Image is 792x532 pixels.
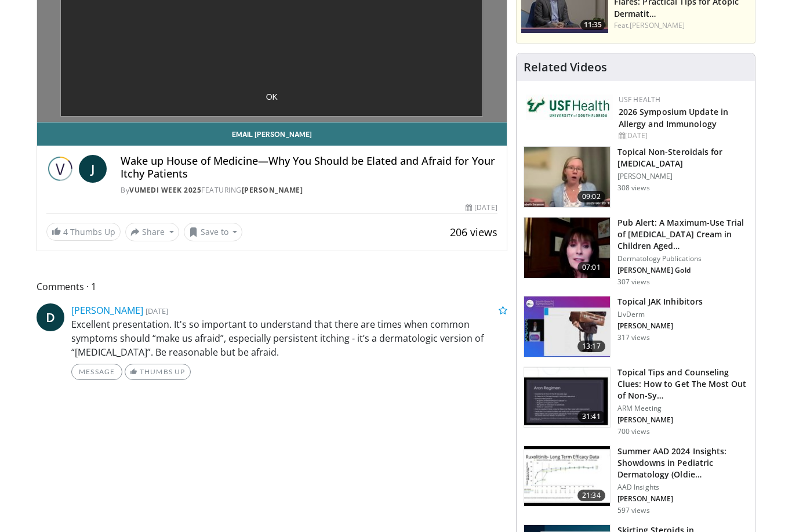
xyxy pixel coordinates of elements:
a: Thumbs Up [125,364,190,380]
p: [PERSON_NAME] [617,321,703,331]
a: 31:41 Topical Tips and Counseling Clues: How to Get The Most Out of Non-Sy… ARM Meeting [PERSON_N... [524,367,748,436]
img: e32a16a8-af25-496d-a4dc-7481d4d640ca.150x105_q85_crop-smart_upscale.jpg [524,218,610,278]
a: 2026 Symposium Update in Allergy and Immunology [619,106,728,129]
button: Share [125,223,179,241]
img: 6ba8804a-8538-4002-95e7-a8f8012d4a11.png.150x105_q85_autocrop_double_scale_upscale_version-0.2.jpg [526,95,613,120]
small: [DATE] [146,306,168,316]
button: Save to [184,223,243,241]
h4: Related Videos [524,60,607,74]
p: [PERSON_NAME] [617,415,748,425]
a: 07:01 Pub Alert: A Maximum-Use Trial of [MEDICAL_DATA] Cream in Children Aged… Dermatology Public... [524,217,748,287]
img: f7a9e2ec-f395-4c21-9214-be323a4771e8.150x105_q85_crop-smart_upscale.jpg [524,446,610,506]
a: 13:17 Topical JAK Inhibitors LivDerm [PERSON_NAME] 317 views [524,296,748,357]
span: 31:41 [577,411,605,422]
img: 34a4b5e7-9a28-40cd-b963-80fdb137f70d.150x105_q85_crop-smart_upscale.jpg [524,147,610,207]
a: 4 Thumbs Up [46,223,121,241]
p: LivDerm [617,310,703,319]
p: [PERSON_NAME] Gold [617,266,748,275]
a: [PERSON_NAME] [242,185,303,195]
div: Feat. [614,20,750,31]
span: 206 views [450,225,497,239]
p: 307 views [617,277,650,287]
img: 5c465e13-9fca-462a-921a-b3501d28ad7c.150x105_q85_crop-smart_upscale.jpg [524,367,610,428]
p: 597 views [617,506,650,515]
a: Email [PERSON_NAME] [37,122,507,146]
p: Dermatology Publications [617,254,748,263]
h3: Summer AAD 2024 Insights: Showdowns in Pediatric Dermatology (Oldie… [617,446,748,480]
a: 21:34 Summer AAD 2024 Insights: Showdowns in Pediatric Dermatology (Oldie… AAD Insights [PERSON_N... [524,446,748,515]
img: Vumedi Week 2025 [46,155,74,183]
h3: Topical Tips and Counseling Clues: How to Get The Most Out of Non-Sy… [617,367,748,401]
p: [PERSON_NAME] [617,172,748,181]
p: 308 views [617,183,650,193]
span: 4 [63,226,68,237]
a: J [79,155,107,183]
h4: Wake up House of Medicine—Why You Should be Elated and Afraid for Your Itchy Patients [121,155,497,180]
p: 700 views [617,427,650,436]
a: Vumedi Week 2025 [129,185,201,195]
a: [PERSON_NAME] [630,20,685,30]
span: 11:35 [580,20,605,30]
a: 09:02 Topical Non-Steroidals for [MEDICAL_DATA] [PERSON_NAME] 308 views [524,146,748,208]
span: 13:17 [577,341,605,352]
div: By FEATURING [121,185,497,196]
p: AAD Insights [617,483,748,492]
a: USF Health [619,95,661,104]
h3: Topical JAK Inhibitors [617,296,703,307]
p: ARM Meeting [617,404,748,413]
img: d68fe5dc-4ecc-4cd5-bf46-e9677f0a0b6e.150x105_q85_crop-smart_upscale.jpg [524,296,610,357]
div: [DATE] [619,131,746,141]
a: Message [71,364,122,380]
a: D [37,303,64,331]
p: 317 views [617,333,650,342]
p: [PERSON_NAME] [617,494,748,504]
a: [PERSON_NAME] [71,304,143,317]
span: 09:02 [577,191,605,202]
span: Comments 1 [37,279,507,294]
h3: Topical Non-Steroidals for [MEDICAL_DATA] [617,146,748,169]
h3: Pub Alert: A Maximum-Use Trial of [MEDICAL_DATA] Cream in Children Aged… [617,217,748,252]
div: [DATE] [466,202,497,213]
span: 07:01 [577,262,605,273]
span: 21:34 [577,490,605,501]
p: Excellent presentation. It's so important to understand that there are times when common symptoms... [71,317,507,359]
